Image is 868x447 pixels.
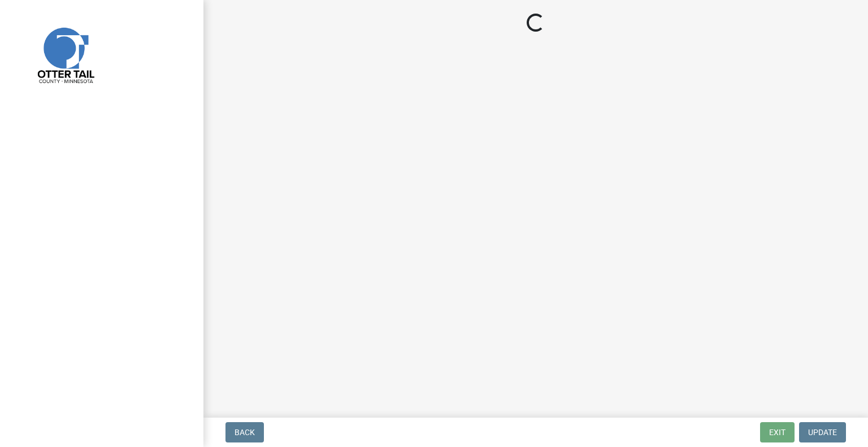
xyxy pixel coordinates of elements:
[799,422,846,442] button: Update
[23,12,107,97] img: Otter Tail County, Minnesota
[235,428,255,437] span: Back
[808,428,837,437] span: Update
[760,422,795,442] button: Exit
[225,422,264,442] button: Back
